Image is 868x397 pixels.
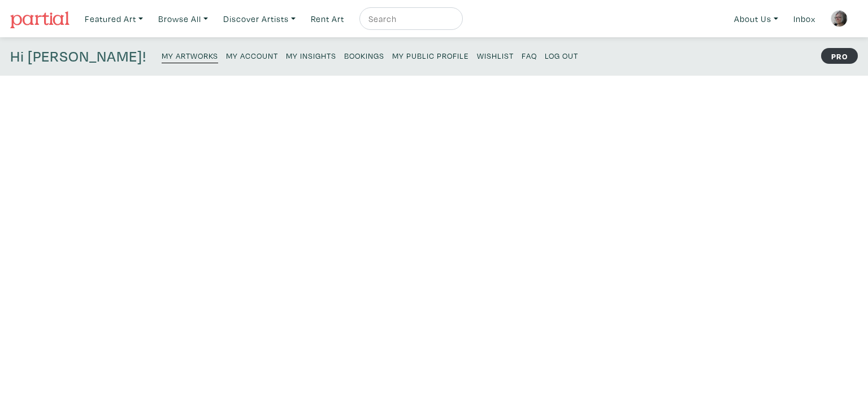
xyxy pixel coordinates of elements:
[80,7,148,30] a: Featured Art
[286,47,336,63] a: My Insights
[477,50,514,61] small: Wishlist
[226,50,278,61] small: My Account
[545,50,578,61] small: Log Out
[729,7,783,30] a: About Us
[10,47,146,66] h4: Hi [PERSON_NAME]!
[788,7,821,30] a: Inbox
[344,47,384,63] a: Bookings
[545,47,578,63] a: Log Out
[153,7,213,30] a: Browse All
[392,47,469,63] a: My Public Profile
[344,50,384,61] small: Bookings
[226,47,278,63] a: My Account
[522,47,537,63] a: FAQ
[286,50,336,61] small: My Insights
[162,50,218,61] small: My Artworks
[392,50,469,61] small: My Public Profile
[162,47,218,63] a: My Artworks
[831,10,848,27] img: phpThumb.php
[218,7,301,30] a: Discover Artists
[522,50,537,61] small: FAQ
[477,47,514,63] a: Wishlist
[821,48,858,64] strong: PRO
[367,12,452,26] input: Search
[306,7,349,30] a: Rent Art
